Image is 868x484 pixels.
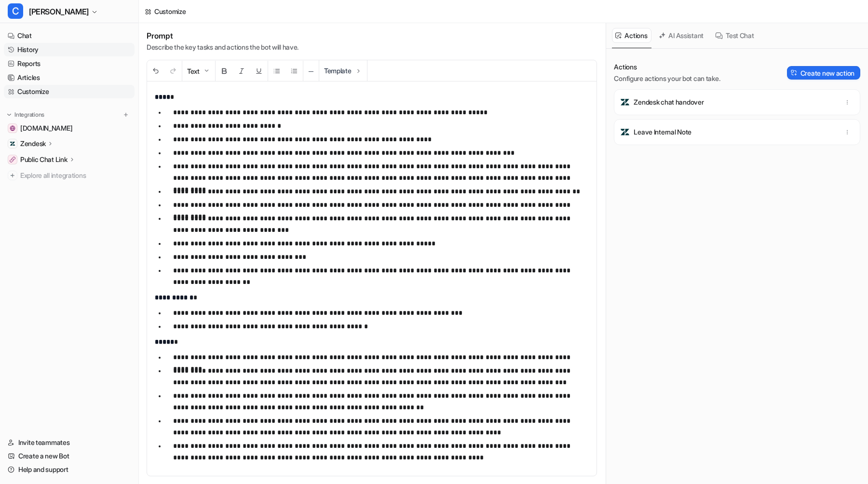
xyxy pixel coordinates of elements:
span: [DOMAIN_NAME] [20,123,72,133]
button: Create new action [787,66,860,80]
button: Test Chat [712,28,758,43]
img: gcore.com [10,125,15,131]
button: ─ [303,61,319,81]
h1: Prompt [147,31,298,40]
img: Ordered List [290,67,298,75]
img: Bold [220,67,228,75]
button: AI Assistant [655,28,708,43]
img: Dropdown Down Arrow [203,67,210,75]
img: Undo [152,67,160,75]
p: Configure actions your bot can take. [614,74,720,83]
img: Public Chat Link [10,157,15,162]
button: Integrations [4,110,47,120]
img: menu_add.svg [122,111,129,118]
button: Ordered List [285,61,303,81]
p: Integrations [14,111,44,119]
button: Template [319,60,367,81]
a: Help and support [4,463,135,476]
button: Underline [250,61,268,81]
button: Undo [147,61,164,81]
p: Zendesk chat handover [634,97,704,107]
button: Unordered List [268,61,285,81]
span: [PERSON_NAME] [29,5,89,18]
button: Bold [216,61,233,81]
a: Reports [4,57,135,70]
div: Customize [154,6,186,16]
button: Redo [164,61,182,81]
a: Create a new Bot [4,449,135,463]
p: Describe the key tasks and actions the bot will have. [147,42,298,52]
a: Invite teammates [4,436,135,449]
img: Italic [238,67,245,75]
img: Leave Internal Note icon [620,127,630,137]
button: Text [182,61,215,81]
a: History [4,43,135,56]
button: Actions [612,28,651,43]
img: Unordered List [273,67,281,75]
img: Zendesk [10,141,15,147]
a: gcore.com[DOMAIN_NAME] [4,121,135,135]
img: Redo [169,67,177,75]
p: Zendesk [20,139,46,148]
a: Articles [4,71,135,84]
a: Explore all integrations [4,169,135,182]
img: Template [354,67,362,75]
a: Chat [4,29,135,42]
img: Create action [791,69,798,76]
img: explore all integrations [8,171,17,180]
img: expand menu [6,111,13,118]
span: C [8,3,23,19]
p: Public Chat Link [20,155,68,164]
img: Underline [255,67,263,75]
p: Actions [614,62,720,72]
p: Leave Internal Note [634,127,692,137]
button: Italic [233,61,250,81]
a: Customize [4,85,135,98]
img: Zendesk chat handover icon [620,97,630,107]
span: Explore all integrations [20,168,131,183]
